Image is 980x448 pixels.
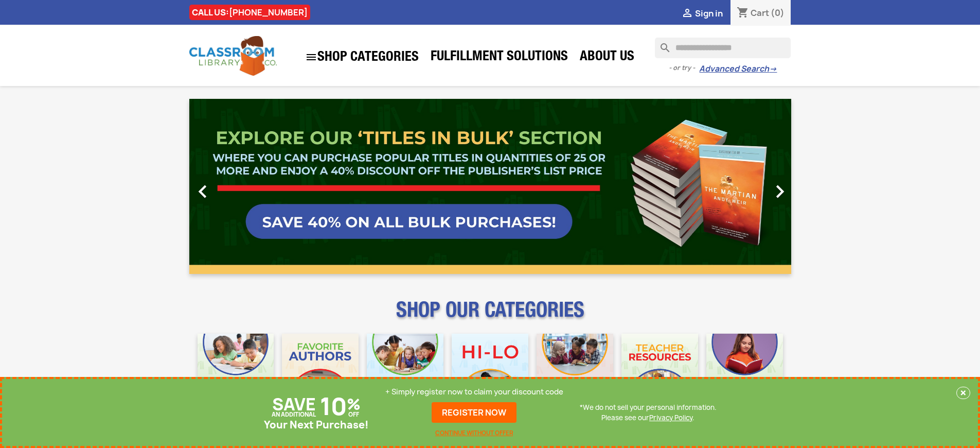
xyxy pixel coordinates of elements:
i: search [655,38,667,50]
img: CLC_Favorite_Authors_Mobile.jpg [282,334,359,410]
input: Search [655,38,791,58]
img: CLC_Bulk_Mobile.jpg [198,334,274,410]
a:  Sign in [681,8,723,19]
div: CALL US: [189,5,310,20]
img: CLC_Teacher_Resources_Mobile.jpg [621,334,698,410]
a: Advanced Search→ [699,64,777,74]
ul: Carousel container [189,99,791,274]
span: Cart [751,7,769,19]
a: SHOP CATEGORIES [300,46,424,68]
img: CLC_Fiction_Nonfiction_Mobile.jpg [537,334,613,410]
a: Previous [189,99,280,274]
i:  [305,51,317,63]
span: → [769,64,777,74]
i: shopping_cart [737,7,749,20]
img: Classroom Library Company [189,36,277,76]
img: CLC_Phonics_And_Decodables_Mobile.jpg [367,334,443,410]
i:  [767,179,793,204]
a: [PHONE_NUMBER] [229,7,308,18]
span: Sign in [695,8,723,19]
p: SHOP OUR CATEGORIES [189,307,791,325]
img: CLC_HiLo_Mobile.jpg [452,334,528,410]
i:  [190,179,216,204]
a: Fulfillment Solutions [425,47,573,68]
span: - or try - [669,63,699,73]
span: (0) [771,7,785,19]
a: About Us [575,47,639,68]
img: CLC_Dyslexia_Mobile.jpg [706,334,783,410]
i:  [681,8,693,20]
a: Next [701,99,791,274]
